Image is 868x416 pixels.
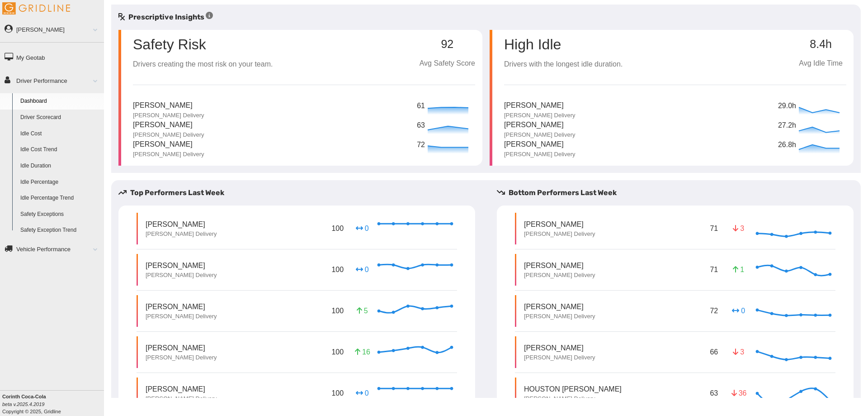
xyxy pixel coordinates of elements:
p: 61 [417,100,425,112]
p: 3 [731,347,746,357]
p: [PERSON_NAME] [524,343,595,353]
p: [PERSON_NAME] [524,260,595,271]
p: Drivers creating the most risk on your team. [133,59,273,70]
p: 63 [417,120,425,131]
p: [PERSON_NAME] Delivery [133,131,204,139]
p: 8.4h [795,38,846,51]
h5: Bottom Performers Last Week [497,187,861,198]
p: [PERSON_NAME] Delivery [504,131,575,139]
p: 66 [708,345,720,359]
p: [PERSON_NAME] [524,301,595,312]
p: 72 [708,304,720,318]
p: [PERSON_NAME] [146,384,217,394]
p: [PERSON_NAME] Delivery [146,271,217,279]
p: Drivers with the longest idle duration. [504,59,623,70]
p: 100 [330,345,345,359]
p: [PERSON_NAME] Delivery [524,395,622,403]
p: 27.2h [778,120,797,131]
p: Safety Risk [133,37,206,52]
p: 71 [708,263,720,277]
p: [PERSON_NAME] Delivery [146,312,217,320]
div: Copyright © 2025, Gridline [2,393,104,415]
p: [PERSON_NAME] [146,219,217,230]
p: 63 [708,386,720,400]
p: [PERSON_NAME] [146,343,217,353]
a: Idle Cost Trend [16,142,104,158]
p: [PERSON_NAME] Delivery [524,354,595,362]
p: 0 [355,264,369,275]
p: [PERSON_NAME] Delivery [133,111,204,120]
p: Houston [PERSON_NAME] [524,384,622,394]
h5: Prescriptive Insights [118,12,213,23]
p: [PERSON_NAME] Delivery [524,271,595,279]
p: 72 [417,139,425,151]
a: Safety Exceptions [16,206,104,223]
img: Gridline [2,2,70,14]
b: Corinth Coca-Cola [2,394,46,399]
p: 5 [355,306,369,316]
p: [PERSON_NAME] [504,100,575,111]
p: 0 [731,306,746,316]
p: [PERSON_NAME] Delivery [504,111,575,120]
p: Avg Idle Time [795,58,846,69]
p: 26.8h [778,139,797,151]
p: [PERSON_NAME] [133,120,204,131]
a: Idle Duration [16,158,104,174]
p: [PERSON_NAME] [504,139,575,150]
p: 100 [330,263,345,277]
p: [PERSON_NAME] [524,219,595,230]
p: [PERSON_NAME] Delivery [133,150,204,158]
p: 92 [420,38,475,51]
p: [PERSON_NAME] Delivery [146,395,217,403]
p: 16 [355,347,369,357]
p: 36 [731,388,746,398]
p: 29.0h [778,100,797,112]
p: [PERSON_NAME] [146,301,217,312]
p: [PERSON_NAME] [504,120,575,131]
p: [PERSON_NAME] [133,139,204,150]
p: 100 [330,221,345,235]
p: [PERSON_NAME] Delivery [524,312,595,320]
p: 100 [330,304,345,318]
a: Idle Percentage Trend [16,190,104,206]
p: [PERSON_NAME] Delivery [524,230,595,238]
p: High Idle [504,37,623,52]
p: [PERSON_NAME] Delivery [146,354,217,362]
p: 100 [330,386,345,400]
p: [PERSON_NAME] [146,260,217,271]
p: 0 [355,223,369,234]
p: 1 [731,264,746,275]
p: 0 [355,388,369,398]
p: [PERSON_NAME] Delivery [504,150,575,158]
i: beta v.2025.4.2019 [2,402,44,407]
a: Safety Exception Trend [16,222,104,239]
h5: Top Performers Last Week [118,187,482,198]
p: Avg Safety Score [420,58,475,69]
p: [PERSON_NAME] Delivery [146,230,217,238]
a: Dashboard [16,93,104,110]
p: 71 [708,221,720,235]
p: 3 [731,223,746,234]
a: Idle Percentage [16,174,104,191]
p: [PERSON_NAME] [133,100,204,111]
a: Idle Cost [16,126,104,142]
a: Driver Scorecard [16,110,104,126]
